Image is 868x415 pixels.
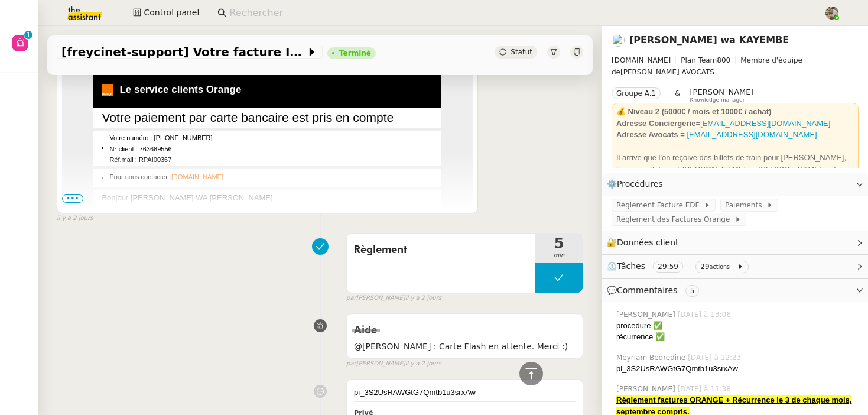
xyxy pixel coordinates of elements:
span: [DATE] à 12:23 [688,352,743,363]
a: [EMAIL_ADDRESS][DOMAIN_NAME] [687,130,817,139]
nz-badge-sup: 1 [24,31,32,39]
div: ⚙️Procédures [602,173,868,196]
span: Réf.mail : RPAI00367 [109,156,171,163]
span: il y a 2 jours [57,213,93,223]
span: Pour nous contacter : [109,173,171,180]
span: 800 [717,56,730,64]
div: pi_3S2UsRAWGtG7Qmtb1u3srxAw [354,387,576,398]
div: 💬Commentaires 5 [602,279,868,302]
img: users%2F47wLulqoDhMx0TTMwUcsFP5V2A23%2Favatar%2Fnokpict-removebg-preview-removebg-preview.png [612,34,625,47]
img: Orange [102,84,113,96]
span: @[PERSON_NAME] : Carte Flash en attente. Merci :) [354,340,576,354]
strong: Adresse Conciergerie [616,119,695,128]
img: 388bd129-7e3b-4cb1-84b4-92a3d763e9b7 [825,7,838,20]
small: actions [710,264,730,270]
span: par [346,359,356,369]
span: Statut [511,48,532,56]
input: Rechercher [229,5,812,21]
span: 29 [700,262,709,271]
app-user-label: Knowledge manager [690,87,754,103]
nz-tag: Groupe A.1 [612,87,661,99]
span: Votre paiement par carte bancaire est pris en compte [102,111,394,124]
span: Procédures [617,179,663,189]
span: Règlement des Factures Orange [616,213,734,225]
div: 🔐Données client [602,231,868,254]
a: [PERSON_NAME] wa KAYEMBE [629,34,789,46]
span: Knowledge manager [690,97,745,103]
p: 1 [26,31,31,41]
span: Aide [354,325,377,336]
span: [PERSON_NAME] [690,87,754,96]
span: 💬 [607,286,704,295]
span: Meyriam Bedredine [616,352,688,363]
span: ••• [62,194,83,203]
span: Plan Team [681,56,717,64]
span: il y a 2 jours [405,359,441,369]
small: [PERSON_NAME] [346,359,441,369]
span: 🔐 [607,236,684,249]
span: Règlement Facture EDF [616,199,704,211]
span: 5 [535,236,583,251]
span: Tâches [617,261,645,271]
span: [DATE] à 13:06 [678,309,733,320]
span: par [346,293,356,303]
span: il y a 2 jours [405,293,441,303]
span: [freycinet-support] Votre facture Internet est arrivée [61,46,306,58]
span: ⏲️ [607,261,753,271]
strong: Adresse Avocats = [616,130,685,139]
div: Il arrive que l'on reçoive des billets de train pour [PERSON_NAME], toujours attribuer à [PERSON_... [616,152,854,187]
span: [PERSON_NAME] AVOCATS [612,54,859,78]
div: ⏲️Tâches 29:59 29actions [602,255,868,278]
div: Terminé [339,50,371,57]
a: [DOMAIN_NAME] [171,173,223,180]
small: [PERSON_NAME] [346,293,441,303]
div: pi_3S2UsRAWGtG7Qmtb1u3srxAw [616,363,859,375]
nz-tag: 5 [685,285,700,297]
span: [DATE] à 11:38 [678,384,733,394]
span: Paiements [725,199,766,211]
span: & [675,87,680,103]
span: Votre numéro : [PHONE_NUMBER] [109,134,212,141]
span: ⚙️ [607,177,668,191]
button: Control panel [126,5,206,21]
strong: 💰 Niveau 2 (5000€ / mois et 1000€ / achat) [616,107,771,116]
span: Bonjour [PERSON_NAME] WA [PERSON_NAME], [102,193,275,202]
span: N° client : 763689556 [109,145,171,153]
span: min [535,251,583,261]
span: Règlement [354,241,528,259]
div: récurrence ✅ [616,331,859,343]
span: Données client [617,238,679,247]
span: Control panel [144,6,199,20]
span: [PERSON_NAME] [616,384,678,394]
span: [DOMAIN_NAME] [612,56,671,64]
span: [PERSON_NAME] [616,309,678,320]
nz-tag: 29:59 [653,261,683,273]
div: procédure ✅ [616,320,859,332]
a: [EMAIL_ADDRESS][DOMAIN_NAME] [700,119,830,128]
span: Commentaires [617,286,677,295]
span: Le service clients Orange [119,84,241,95]
div: = [616,118,854,129]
